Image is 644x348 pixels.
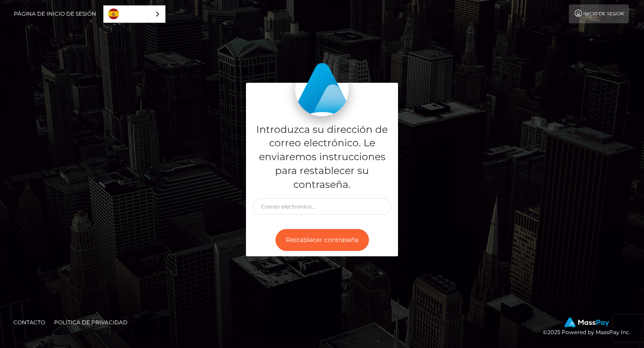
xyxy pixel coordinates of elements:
[253,198,391,215] input: Correo electrónico...
[569,4,629,23] a: Inicio de sesión
[253,123,391,192] h5: Introduzca su dirección de correo electrónico. Le enviaremos instrucciones para restablecer su co...
[14,4,96,23] a: Página de inicio de sesión
[103,5,165,23] aside: Language selected: Español
[295,63,349,116] img: MassPay Login
[564,318,609,327] img: MassPay
[10,315,49,329] a: Contacto
[543,318,637,337] div: © 2025 Powered by MassPay Inc.
[103,5,165,23] div: Language
[51,315,131,329] a: Política de privacidad
[275,229,369,251] button: Restablecer contraseña
[104,6,165,22] a: Español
